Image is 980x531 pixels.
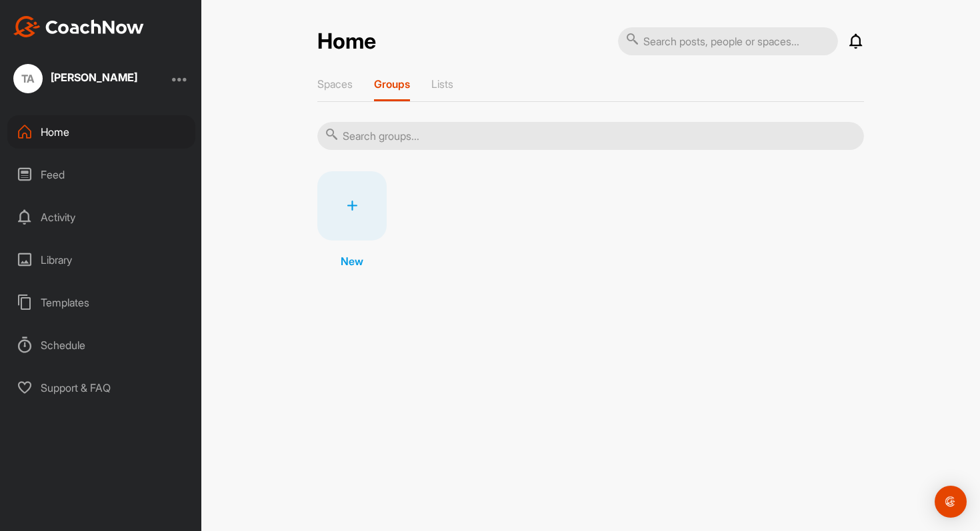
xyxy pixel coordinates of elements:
div: Feed [7,158,195,191]
h2: Home [317,29,376,55]
p: Lists [431,77,453,91]
div: Library [7,243,195,276]
div: Schedule [7,328,195,362]
p: Groups [374,77,410,91]
p: New [341,253,363,269]
div: [PERSON_NAME] [51,72,137,83]
input: Search groups... [317,122,864,150]
div: Activity [7,201,195,234]
div: Templates [7,286,195,319]
div: Home [7,115,195,149]
div: TA [13,64,43,93]
img: CoachNow [13,16,144,37]
div: Support & FAQ [7,371,195,404]
input: Search posts, people or spaces... [618,27,838,55]
p: Spaces [317,77,353,91]
div: Open Intercom Messenger [935,486,967,518]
